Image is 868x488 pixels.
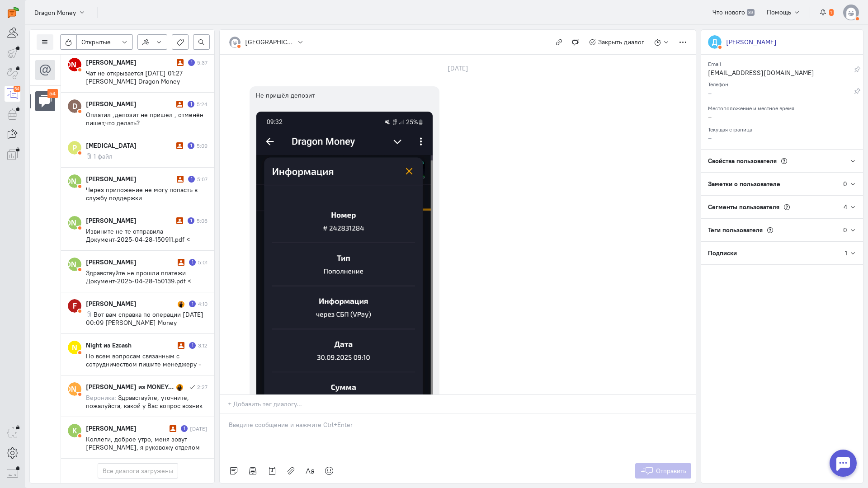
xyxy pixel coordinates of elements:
div: – [708,89,854,100]
span: 39 [747,9,755,16]
div: 5:37 [197,59,208,66]
div: Есть неотвеченное сообщение пользователя [188,101,194,108]
div: [EMAIL_ADDRESS][DOMAIN_NAME] [708,68,854,80]
span: Вероника: [86,394,116,402]
div: Не пришёл депозит [256,91,433,100]
div: [GEOGRAPHIC_DATA] [245,38,295,47]
span: Чат не открывается [DATE] 01:27 [PERSON_NAME] Dragon Money <[PERSON_NAME][EMAIL_ADDRESS][DOMAIN_N... [86,69,196,102]
div: 1 [845,249,847,258]
i: Диалог не разобран [177,59,184,66]
i: Сообщение отправлено [188,384,195,390]
div: Местоположение и местное время [708,102,856,112]
div: [PERSON_NAME] [86,424,167,433]
span: Сегменты пользователя [708,203,779,211]
small: Email [708,58,721,67]
div: 4 [844,202,847,211]
text: [PERSON_NAME] [45,218,104,227]
span: 1 [829,9,834,16]
text: [PERSON_NAME] [45,176,104,186]
div: [PERSON_NAME] [86,174,175,183]
i: Диалог не разобран [178,342,184,349]
div: 5:06 [197,217,208,225]
img: carrot-quest.svg [8,7,19,18]
div: Есть неотвеченное сообщение пользователя [188,142,194,149]
text: F [73,301,77,310]
div: [PERSON_NAME] [86,216,174,225]
i: Диалог не разобран [176,217,183,224]
img: Вероника [176,384,183,391]
span: Свойства пользователя [708,157,777,165]
div: [MEDICAL_DATA] [86,141,174,150]
button: Закрыть диалог [584,34,650,50]
div: 0 [843,225,847,235]
span: Помощь [767,8,791,16]
img: default-v4.png [843,5,859,20]
div: 54 [47,89,58,99]
div: [PERSON_NAME] [86,99,174,108]
img: Мишель [178,301,184,308]
div: 4:10 [198,300,208,308]
text: [PERSON_NAME] [45,384,104,394]
div: Есть неотвеченное сообщение пользователя [181,425,188,432]
button: Dragon Money [29,4,90,20]
div: 54 [14,86,20,92]
text: K [72,426,77,435]
i: Диалог не разобран [170,425,176,432]
div: 0 [843,179,847,188]
div: [PERSON_NAME] [86,58,175,67]
span: Закрыть диалог [598,38,644,46]
span: Здравствуйте не прошли платежи Документ-2025-04-28-150139.pdf < [URL][DOMAIN_NAME]> Документ-2025... [86,269,191,310]
div: Есть неотвеченное сообщение пользователя [189,259,196,266]
text: P [72,143,77,152]
img: default-v4.png [229,37,241,48]
small: Телефон [708,79,728,88]
span: 1 файл [94,152,113,160]
div: Есть неотвеченное сообщение пользователя [189,300,196,307]
div: Подписки [701,242,845,264]
span: Теги пользователя [708,226,763,234]
span: Отправить [656,467,686,475]
text: [PERSON_NAME] [45,60,104,69]
div: [DATE] [438,62,478,75]
button: Отправить [635,463,692,479]
text: Д [712,37,717,47]
i: Диалог не разобран [177,176,184,183]
div: 2:27 [197,383,208,391]
div: Есть неотвеченное сообщение пользователя [188,59,195,66]
div: [DATE] [190,425,208,432]
button: 1 [815,5,839,20]
a: 54 [5,86,20,102]
text: N [72,343,77,352]
button: Открытые [76,34,133,50]
div: Есть неотвеченное сообщение пользователя [188,176,195,183]
div: 5:07 [197,175,208,183]
span: – [708,113,712,121]
span: Здравствуйте, уточните, пожалуйста, какой у Вас вопрос возник по нашему проекту? [86,394,203,418]
button: [GEOGRAPHIC_DATA] [224,34,309,50]
div: [PERSON_NAME] [86,258,175,267]
div: Есть неотвеченное сообщение пользователя [189,342,196,349]
span: Оплатил ,депозит не пришел , отменён пишет,что делать? [86,111,203,127]
i: Диалог не разобран [178,259,184,266]
div: 5:09 [197,142,208,150]
div: 5:24 [197,100,208,108]
span: Извините не те отправила Документ-2025-04-28-150911.pdf < [URL][DOMAIN_NAME]> Документ-2025-04-28... [86,227,198,284]
div: Текущая страница [708,123,856,133]
span: Через приложение не могу попасть в службу поддержки [86,186,198,202]
div: Есть неотвеченное сообщение пользователя [188,217,194,224]
button: Помощь [762,5,806,20]
div: Заметки о пользователе [701,173,843,195]
div: 3:12 [198,342,208,349]
div: Night из Ezcash [86,341,175,350]
span: – [708,134,712,142]
div: [PERSON_NAME] [726,38,777,47]
text: [PERSON_NAME] [45,259,104,269]
div: [PERSON_NAME] [86,299,175,308]
button: Все диалоги загружены [98,463,178,479]
a: Что нового 39 [708,5,759,20]
span: По всем вопросам связанным с сотрудничеством пишите менеджеру - [URL][DOMAIN_NAME] [86,352,201,376]
text: D [72,101,77,111]
div: 5:01 [198,258,208,266]
span: Что нового [712,8,745,16]
div: [PERSON_NAME] из MONEY-X [86,382,174,391]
